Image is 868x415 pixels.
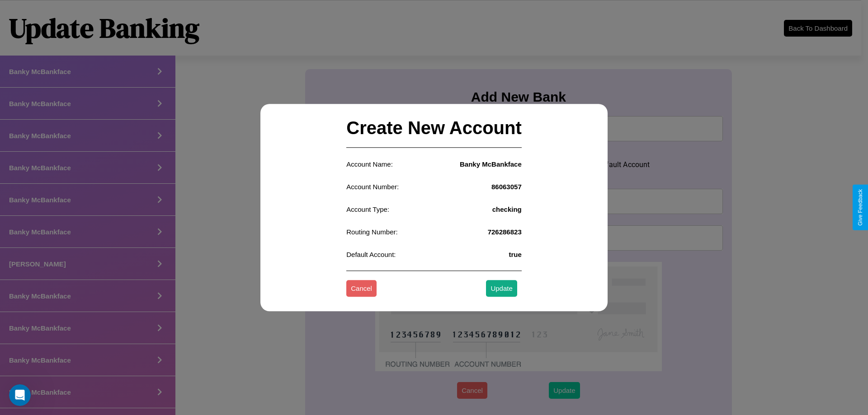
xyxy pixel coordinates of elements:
h2: Create New Account [346,109,522,148]
p: Default Account: [346,248,396,261]
div: Give Feedback [857,189,863,226]
p: Account Name: [346,158,393,170]
button: Update [486,280,517,297]
iframe: Intercom live chat [9,384,31,406]
h4: checking [492,205,522,213]
h4: Banky McBankface [460,160,522,168]
p: Routing Number: [346,226,397,238]
p: Account Type: [346,203,389,215]
h4: 726286823 [488,228,522,236]
button: Cancel [346,280,377,297]
h4: true [509,251,521,258]
p: Account Number: [346,181,399,193]
h4: 86063057 [491,183,522,191]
